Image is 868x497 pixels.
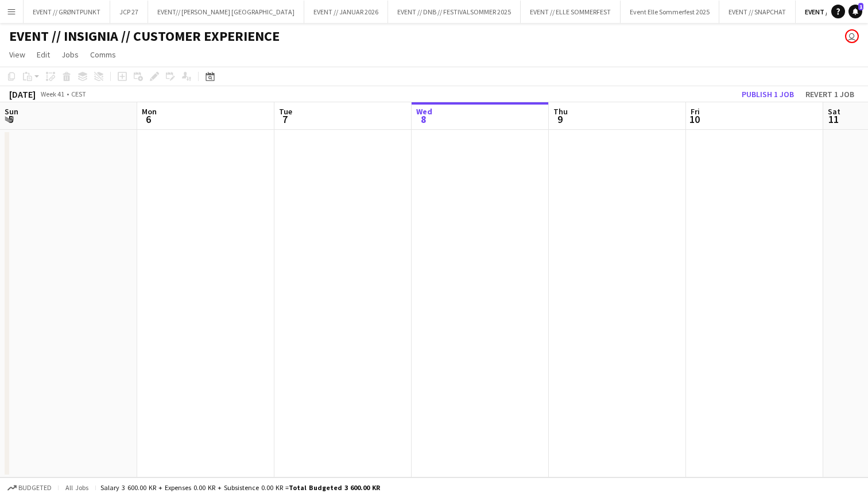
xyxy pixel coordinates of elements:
span: Thu [553,106,568,117]
button: Event Elle Sommerfest 2025 [621,1,719,23]
button: EVENT // SNAPCHAT [719,1,796,23]
span: Jobs [61,49,79,60]
span: 9 [552,113,568,126]
a: Comms [86,47,121,62]
span: Week 41 [38,90,67,98]
a: 1 [848,5,862,18]
a: Edit [32,47,55,62]
span: Edit [37,49,50,60]
span: 11 [826,113,840,126]
h1: EVENT // INSIGNIA // CUSTOMER EXPERIENCE [9,28,280,45]
div: CEST [71,90,86,98]
span: Sun [5,106,18,117]
span: 6 [140,113,157,126]
span: Budgeted [18,484,52,492]
button: EVENT // ELLE SOMMERFEST [521,1,621,23]
button: EVENT // JANUAR 2026 [304,1,388,23]
span: Mon [142,106,157,117]
a: Jobs [57,47,83,62]
div: Salary 3 600.00 KR + Expenses 0.00 KR + Subsistence 0.00 KR = [100,483,380,492]
a: View [5,47,30,62]
span: Wed [416,106,432,117]
span: View [9,49,25,60]
button: Revert 1 job [801,87,859,102]
button: JCP 27 [110,1,148,23]
button: EVENT// [PERSON_NAME] [GEOGRAPHIC_DATA] [148,1,304,23]
span: 10 [689,113,700,126]
span: 1 [858,3,863,10]
span: Comms [90,49,116,60]
span: 5 [3,113,18,126]
button: EVENT // DNB // FESTIVALSOMMER 2025 [388,1,521,23]
span: Tue [279,106,292,117]
span: Fri [691,106,700,117]
span: Total Budgeted 3 600.00 KR [289,483,380,492]
app-user-avatar: Daniel Andersen [845,29,859,43]
span: All jobs [63,483,91,492]
button: Budgeted [6,481,53,494]
button: Publish 1 job [737,87,799,102]
span: 7 [277,113,292,126]
div: [DATE] [9,88,36,100]
span: 8 [414,113,432,126]
button: EVENT // GRØNTPUNKT [24,1,110,23]
span: Sat [828,106,840,117]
